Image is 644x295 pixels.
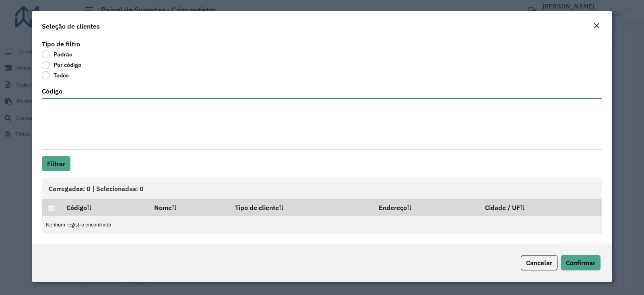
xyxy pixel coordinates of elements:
th: Código [61,199,149,216]
label: Por código [42,61,81,69]
em: Fechar [593,23,600,29]
th: Endereço [374,199,480,216]
th: Cidade / UF [479,199,602,216]
label: Todos [42,71,69,79]
label: Tipo de filtro [42,39,80,49]
th: Tipo de cliente [229,199,373,216]
th: Nome [149,199,229,216]
button: Cancelar [521,255,557,270]
h4: Seleção de clientes [42,21,100,31]
button: Close [591,21,602,31]
div: Carregadas: 0 | Selecionadas: 0 [42,178,602,199]
button: Confirmar [561,255,601,270]
td: Nenhum registro encontrado [42,216,602,234]
span: Cancelar [526,259,552,267]
span: Confirmar [566,259,595,267]
button: Filtrar [42,156,70,171]
label: Padrão [42,50,72,58]
label: Código [42,86,62,96]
